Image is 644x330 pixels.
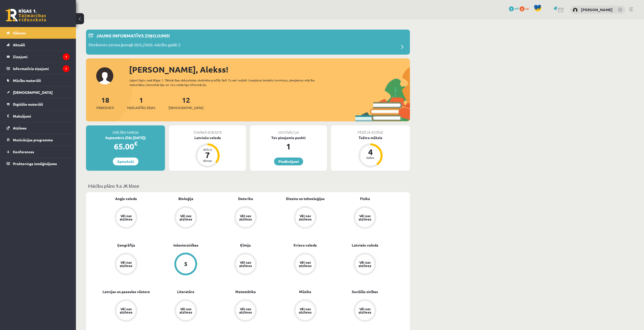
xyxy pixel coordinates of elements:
div: Vēl nav atzīmes [238,214,253,221]
a: Bioloģija [178,196,193,201]
a: Datorika [238,196,253,201]
a: Matemātika [235,289,256,294]
a: Vēl nav atzīmes [96,299,156,323]
span: mP [515,6,519,10]
a: Fizika [360,196,370,201]
legend: Maksājumi [13,110,70,122]
i: 1 [63,53,70,60]
a: Angļu valoda [115,196,137,201]
span: Digitālie materiāli [13,102,43,106]
div: Septembris (līdz [DATE]) [86,135,165,140]
a: 12[DEMOGRAPHIC_DATA] [169,95,203,110]
div: 4 [363,148,378,156]
a: Vēl nav atzīmes [335,206,395,230]
span: Atzīmes [13,126,27,130]
img: Alekss Kozlovskis [573,8,578,13]
a: Proktoringa izmēģinājums [7,158,70,169]
a: Vēl nav atzīmes [275,299,335,323]
a: Latvijas un pasaules vēsture [102,289,150,294]
a: [DEMOGRAPHIC_DATA] [7,86,70,98]
a: Inženierzinības [173,243,198,248]
a: Vēl nav atzīmes [96,206,156,230]
div: Motivācija [250,125,327,135]
p: Jauns informatīvs ziņojums! [96,32,170,39]
a: Motivācijas programma [7,134,70,146]
span: [DEMOGRAPHIC_DATA] [169,105,203,110]
div: Vēl nav atzīmes [298,214,312,221]
a: Vēl nav atzīmes [96,253,156,276]
span: Mācību materiāli [13,78,41,83]
div: Vēl nav atzīmes [179,307,193,314]
a: Konferences [7,146,70,158]
a: Ķīmija [240,243,251,248]
div: Vēl nav atzīmes [298,307,312,314]
a: Apmaksāt [113,158,138,165]
span: 0 [520,6,525,11]
a: Aktuāli [7,39,70,51]
a: Latviešu valoda [352,243,378,248]
a: Teātra māksla 4 balles [331,135,410,168]
a: Sākums [7,27,70,39]
div: Vēl nav atzīmes [358,307,372,314]
a: Vēl nav atzīmes [156,206,216,230]
p: Mācību plāns 9.a JK klase [88,182,408,189]
div: Vēl nav atzīmes [238,261,253,267]
div: Vēl nav atzīmes [298,261,312,267]
div: Tuvākā ieskaite [169,125,246,135]
a: Ģeogrāfija [117,243,135,248]
a: Vēl nav atzīmes [156,299,216,323]
span: [DEMOGRAPHIC_DATA] [13,90,53,95]
div: Teātra māksla [331,135,410,140]
a: Vēl nav atzīmes [216,299,275,323]
span: Proktoringa izmēģinājums [13,161,57,166]
span: Konferences [13,149,34,154]
a: Jauns informatīvs ziņojums! Direktores uzruna jaunajā 2025./2026. mācību gadā! :) [89,32,407,52]
a: 18Priekšmeti [96,95,114,110]
div: 7 [200,151,215,159]
a: [PERSON_NAME] [581,7,613,12]
div: Laipni lūgts savā Rīgas 1. Tālmācības vidusskolas skolnieka profilā. Šeit Tu vari redzēt tuvojošo... [130,78,324,87]
a: Dizains un tehnoloģijas [286,196,325,201]
div: Vēl nav atzīmes [119,214,133,221]
a: Vēl nav atzīmes [335,299,395,323]
a: Atzīmes [7,122,70,134]
a: Mūzika [299,289,311,294]
div: Vēl nav atzīmes [358,261,372,267]
a: Informatīvie ziņojumi1 [7,63,70,74]
p: Direktores uzruna jaunajā 2025./2026. mācību gadā! :) [89,42,180,49]
a: 1 mP [509,6,519,10]
a: 5 [156,253,216,276]
div: Vēl nav atzīmes [179,214,193,221]
a: Sociālās zinības [352,289,378,294]
a: Mācību materiāli [7,75,70,86]
span: Sākums [13,31,26,35]
a: Vēl nav atzīmes [275,253,335,276]
a: Rīgas 1. Tālmācības vidusskola [6,9,46,21]
a: 0 xp [520,6,531,10]
div: Vēl nav atzīmes [119,307,133,314]
div: Atlicis [200,148,215,151]
a: Krievu valoda [294,243,317,248]
a: Digitālie materiāli [7,98,70,110]
span: Motivācijas programma [13,138,53,142]
a: Vēl nav atzīmes [216,253,275,276]
span: Aktuāli [13,42,25,47]
a: Ziņojumi1 [7,51,70,62]
legend: Informatīvie ziņojumi [13,63,70,74]
a: Maksājumi [7,110,70,122]
a: Latviešu valoda Atlicis 7 dienas [169,135,246,168]
a: 1Neizlasītās ziņas [127,95,155,110]
a: Piedāvājumi [274,158,303,165]
span: xp [525,6,529,10]
legend: Ziņojumi [13,51,70,62]
a: Vēl nav atzīmes [216,206,275,230]
div: Latviešu valoda [169,135,246,140]
div: 5 [184,261,188,267]
div: dienas [200,159,215,162]
span: Neizlasītās ziņas [127,105,155,110]
div: 65.00 [86,140,165,152]
span: 1 [509,6,514,11]
a: Vēl nav atzīmes [275,206,335,230]
div: Vēl nav atzīmes [119,261,133,267]
div: Vēl nav atzīmes [358,214,372,221]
